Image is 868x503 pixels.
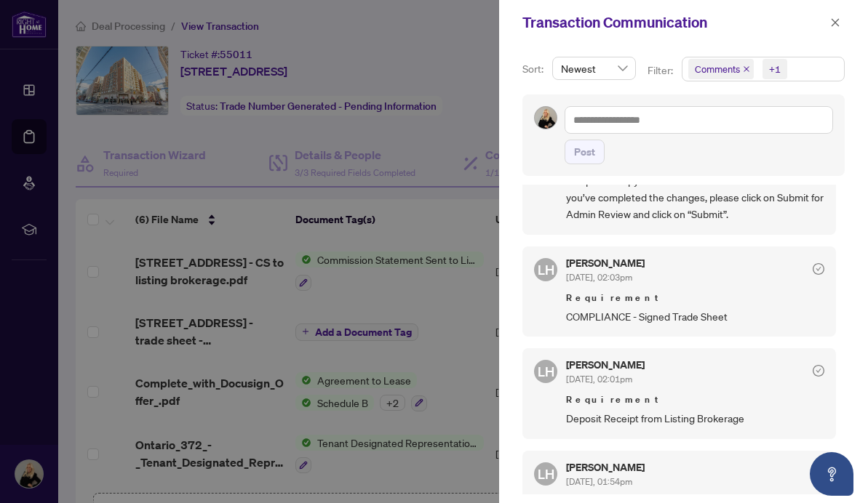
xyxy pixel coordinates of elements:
[566,291,824,305] span: Requirement
[743,65,750,73] span: close
[522,12,826,33] div: Transaction Communication
[769,62,781,76] div: +1
[561,57,627,79] span: Newest
[566,308,824,325] span: COMPLIANCE - Signed Trade Sheet
[566,476,632,487] span: [DATE], 01:54pm
[566,258,645,268] h5: [PERSON_NAME]
[566,393,824,407] span: Requirement
[566,410,824,427] span: Deposit Receipt from Listing Brokerage
[566,360,645,370] h5: [PERSON_NAME]
[565,140,605,164] button: Post
[538,464,554,484] span: LH
[813,365,824,377] span: check-circle
[522,61,546,77] p: Sort:
[566,374,632,385] span: [DATE], 02:01pm
[535,107,557,129] img: Profile Icon
[538,259,554,280] span: LH
[688,59,754,79] span: Comments
[648,63,675,79] p: Filter:
[813,263,824,275] span: check-circle
[830,17,840,28] span: close
[538,361,554,382] span: LH
[695,62,740,76] span: Comments
[810,452,853,496] button: Open asap
[566,462,645,472] h5: [PERSON_NAME]
[566,272,632,283] span: [DATE], 02:03pm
